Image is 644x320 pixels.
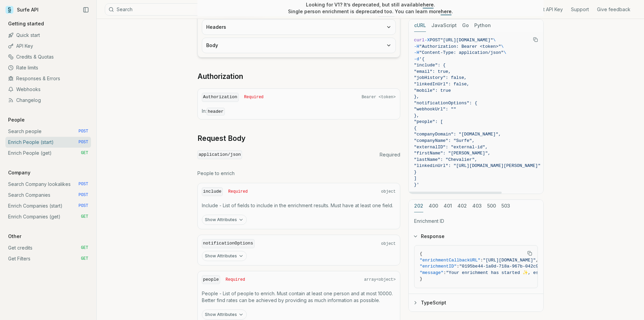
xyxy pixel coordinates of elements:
[78,182,88,187] span: POST
[419,57,425,62] span: '{
[414,57,420,62] span: -d
[5,169,33,176] p: Company
[409,228,543,245] button: Response
[414,44,420,49] span: -H
[381,241,396,247] span: object
[414,151,491,156] span: "firstName": "[PERSON_NAME]",
[78,192,88,198] span: POST
[202,251,247,261] button: Show Attributes
[457,264,459,269] span: :
[480,258,483,263] span: :
[228,189,248,194] span: Required
[81,256,88,261] span: GET
[202,275,220,284] code: people
[444,270,446,275] span: :
[419,50,504,55] span: "Content-Type: application/json"
[5,95,91,106] a: Changelog
[419,44,501,49] span: "Authorization: Bearer <token>"
[420,270,444,275] span: "message"
[244,94,264,100] span: Required
[81,214,88,219] span: GET
[457,200,467,212] button: 402
[501,44,504,49] span: \
[414,75,467,80] span: "jobHistory": false,
[414,157,477,162] span: "lastName": "Chevalier",
[202,215,247,225] button: Show Attributes
[380,151,400,158] span: Required
[197,72,243,81] a: Authorization
[202,38,396,53] button: Body
[5,20,47,27] p: Getting started
[364,277,396,282] span: array<object>
[504,50,506,55] span: \
[202,187,223,196] code: include
[78,140,88,145] span: POST
[414,69,451,74] span: "email": true,
[197,170,400,177] p: People to enrich
[5,253,91,264] a: Get Filters GET
[78,129,88,134] span: POST
[414,182,420,187] span: }'
[202,202,396,209] p: Include - List of fields to include in the enrichment results. Must have at least one field.
[420,276,423,281] span: }
[202,290,396,304] p: People - List of people to enrich. Must contain at least one person and at most 10000. Better fin...
[197,150,242,159] code: application/json
[414,126,417,131] span: {
[202,239,255,248] code: notificationOptions
[414,218,538,225] p: Enrichment ID
[414,132,501,137] span: "companyDomain": "[DOMAIN_NAME]",
[459,264,559,269] span: "0195be44-1a0d-718a-967b-042c9d17ffd7"
[5,233,24,240] p: Other
[202,93,239,102] code: Authorization
[493,38,496,43] span: \
[414,145,488,150] span: "externalID": "external-id",
[472,200,482,212] button: 403
[462,19,469,32] button: Go
[202,310,247,320] button: Show Attributes
[429,200,438,212] button: 400
[207,108,225,115] code: header
[423,2,434,7] a: here
[5,137,91,148] a: Enrich People (start) POST
[5,200,91,211] a: Enrich Companies (start) POST
[78,203,88,209] span: POST
[414,107,456,112] span: "webhookUrl": ""
[501,200,510,212] button: 503
[362,94,396,100] span: Bearer <token>
[5,242,91,253] a: Get credits GET
[381,189,396,194] span: object
[474,19,491,32] button: Python
[5,179,91,190] a: Search Company lookalikes POST
[530,35,541,45] button: Copy Text
[288,1,453,15] p: Looking for V1? It’s deprecated, but still available . Single person enrichment is deprecated too...
[420,258,480,263] span: "enrichmentCallbackURL"
[5,30,91,41] a: Quick start
[5,84,91,95] a: Webhooks
[414,19,426,32] button: cURL
[525,248,535,258] button: Copy Text
[440,38,493,43] span: "[URL][DOMAIN_NAME]"
[5,5,39,15] a: Surfe API
[571,6,589,13] a: Support
[5,41,91,51] a: API Key
[202,20,396,35] button: Headers
[425,38,430,43] span: -X
[414,113,420,118] span: },
[5,211,91,222] a: Enrich Companies (get) GET
[446,270,604,275] span: "Your enrichment has started ✨, estimated time: 2 seconds."
[487,200,496,212] button: 500
[414,176,417,181] span: ]
[225,277,245,282] span: Required
[414,63,446,68] span: "include": {
[5,148,91,158] a: Enrich People (get) GET
[414,170,417,175] span: }
[420,251,423,256] span: {
[414,50,420,55] span: -H
[81,245,88,251] span: GET
[5,62,91,73] a: Rate limits
[81,150,88,156] span: GET
[414,82,470,87] span: "linkedInUrl": false,
[441,8,452,14] a: here
[5,126,91,137] a: Search people POST
[414,101,477,106] span: "notificationOptions": {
